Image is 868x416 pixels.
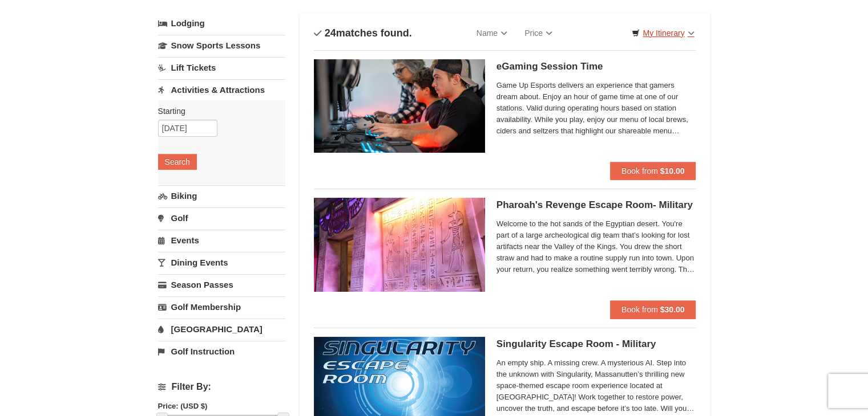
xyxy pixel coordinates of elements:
span: An empty ship. A missing crew. A mysterious AI. Step into the unknown with Singularity, Massanutt... [496,357,696,414]
span: Book from [621,305,658,314]
a: Lift Tickets [158,57,285,78]
strong: $30.00 [660,305,685,314]
span: 24 [325,27,336,39]
button: Search [158,154,197,170]
a: [GEOGRAPHIC_DATA] [158,319,285,340]
button: Book from $10.00 [610,162,696,180]
h5: eGaming Session Time [496,61,696,72]
label: Starting [158,105,277,117]
a: Golf Instruction [158,341,285,362]
a: Golf [158,207,285,229]
a: My Itinerary [624,25,701,42]
span: Game Up Esports delivers an experience that gamers dream about. Enjoy an hour of game time at one... [496,80,696,137]
strong: $10.00 [660,166,685,176]
a: Biking [158,185,285,206]
a: Price [516,22,561,44]
a: Name [468,22,516,44]
a: Golf Membership [158,296,285,317]
a: Dining Events [158,252,285,273]
a: Snow Sports Lessons [158,35,285,56]
h5: Singularity Escape Room - Military [496,338,696,350]
strong: Price: (USD $) [158,402,208,410]
a: Activities & Attractions [158,79,285,100]
a: Season Passes [158,274,285,295]
a: Events [158,230,285,251]
img: 19664770-34-0b975b5b.jpg [314,59,485,153]
span: Welcome to the hot sands of the Egyptian desert. You're part of a large archeological dig team th... [496,218,696,275]
button: Book from $30.00 [610,300,696,319]
span: Book from [621,166,658,176]
img: 6619913-410-20a124c9.jpg [314,198,485,291]
h4: Filter By: [158,382,285,392]
h4: matches found. [314,27,412,39]
h5: Pharoah's Revenge Escape Room- Military [496,199,696,211]
a: Lodging [158,13,285,34]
